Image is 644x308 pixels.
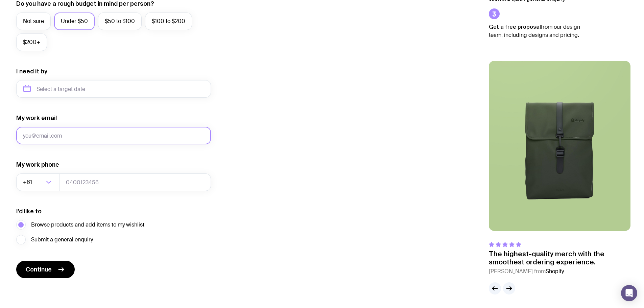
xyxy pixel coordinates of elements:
input: Search for option [33,173,44,191]
label: $100 to $200 [145,13,192,30]
label: $200+ [16,33,47,51]
span: Submit a general enquiry [31,236,93,244]
div: Open Intercom Messenger [621,285,637,301]
span: Continue [26,265,52,274]
label: I’d like to [16,207,42,215]
label: My work phone [16,161,59,169]
div: Search for option [16,173,59,191]
input: Select a target date [16,80,211,98]
strong: Get a free proposal [489,24,541,30]
label: I need it by [16,67,47,75]
label: My work email [16,114,57,122]
p: from our design team, including designs and pricing. [489,23,590,39]
span: Shopify [546,268,564,275]
p: The highest-quality merch with the smoothest ordering experience. [489,250,630,266]
input: you@email.com [16,127,211,144]
label: Not sure [16,13,51,30]
label: $50 to $100 [98,13,142,30]
span: Browse products and add items to my wishlist [31,221,144,229]
input: 0400123456 [59,173,211,191]
button: Continue [16,261,75,278]
span: +61 [23,173,33,191]
label: Under $50 [54,13,95,30]
cite: [PERSON_NAME] from [489,267,630,276]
